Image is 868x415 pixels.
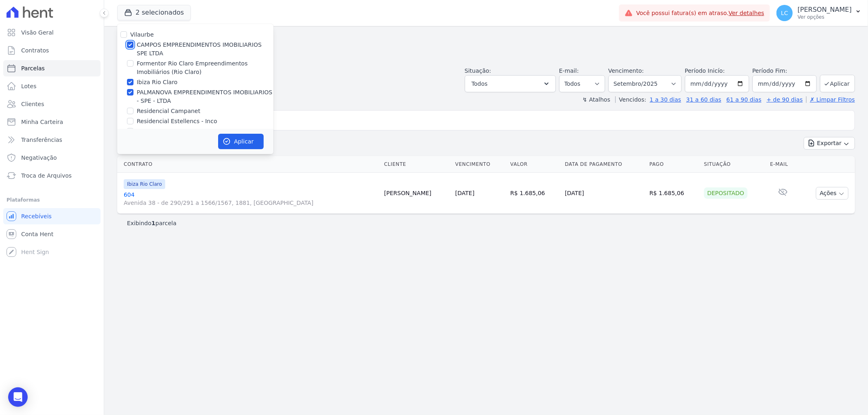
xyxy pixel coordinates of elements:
[646,173,701,214] td: R$ 1.685,06
[21,212,52,220] span: Recebíveis
[130,31,154,38] label: Vilaurbe
[3,96,101,112] a: Clientes
[685,67,725,74] label: Período Inicío:
[3,226,101,242] a: Conta Hent
[151,220,155,226] b: 1
[608,67,644,74] label: Vencimento:
[820,75,855,92] button: Aplicar
[137,41,273,58] label: CAMPOS EMPREENDIMENTOS IMOBILIARIOS SPE LTDA
[117,5,191,20] button: 2 selecionados
[562,173,646,214] td: [DATE]
[117,156,381,173] th: Contrato
[21,82,37,90] span: Lotes
[21,172,72,180] span: Troca de Arquivos
[806,96,855,103] a: ✗ Limpar Filtros
[7,195,97,205] div: Plataformas
[752,67,817,75] label: Período Fim:
[636,9,764,17] span: Você possui fatura(s) em atraso.
[686,96,721,103] a: 31 a 60 dias
[650,96,681,103] a: 1 a 30 dias
[472,79,488,89] span: Todos
[615,96,646,103] label: Vencidos:
[8,387,28,407] div: Open Intercom Messenger
[137,78,177,87] label: Ibiza Rio Claro
[646,156,701,173] th: Pago
[137,59,273,76] label: Formentor Rio Claro Empreendimentos Imobiliários (Rio Claro)
[124,191,378,207] a: 604Avenida 38 - de 290/291 a 1566/1567, 1881, [GEOGRAPHIC_DATA]
[770,2,868,24] button: LC [PERSON_NAME] Ver opções
[455,190,474,196] a: [DATE]
[127,219,177,227] p: Exibindo parcela
[3,78,101,94] a: Lotes
[218,134,264,149] button: Aplicar
[729,10,765,16] a: Ver detalhes
[3,167,101,184] a: Troca de Arquivos
[704,187,748,199] div: Depositado
[381,156,452,173] th: Cliente
[562,156,646,173] th: Data de Pagamento
[726,96,761,103] a: 61 a 90 dias
[21,46,49,54] span: Contratos
[582,96,610,103] label: ↯ Atalhos
[559,67,579,74] label: E-mail:
[465,67,491,74] label: Situação:
[767,96,803,103] a: + de 90 dias
[137,127,216,136] label: Residencial Estellencs - LBA
[781,10,788,16] span: LC
[124,179,165,189] span: Ibiza Rio Claro
[137,88,273,105] label: PALMANOVA EMPREENDIMENTOS IMOBILIARIOS - SPE - LTDA
[465,75,556,92] button: Todos
[137,107,200,115] label: Residencial Campanet
[767,156,799,173] th: E-mail
[3,208,101,224] a: Recebíveis
[21,100,44,108] span: Clientes
[452,156,507,173] th: Vencimento
[124,199,378,207] span: Avenida 38 - de 290/291 a 1566/1567, 1881, [GEOGRAPHIC_DATA]
[132,112,851,128] input: Buscar por nome do lote ou do cliente
[701,156,767,173] th: Situação
[3,150,101,166] a: Negativação
[507,156,562,173] th: Valor
[798,14,852,20] p: Ver opções
[21,154,57,162] span: Negativação
[381,173,452,214] td: [PERSON_NAME]
[3,132,101,148] a: Transferências
[3,114,101,130] a: Minha Carteira
[21,230,53,238] span: Conta Hent
[3,24,101,41] a: Visão Geral
[804,137,855,150] button: Exportar
[21,64,45,72] span: Parcelas
[798,6,852,14] p: [PERSON_NAME]
[21,136,62,144] span: Transferências
[21,118,63,126] span: Minha Carteira
[137,117,217,126] label: Residencial Estellencs - Inco
[507,173,562,214] td: R$ 1.685,06
[3,42,101,59] a: Contratos
[117,33,855,47] h2: Parcelas
[816,187,848,200] button: Ações
[21,28,54,37] span: Visão Geral
[3,60,101,76] a: Parcelas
